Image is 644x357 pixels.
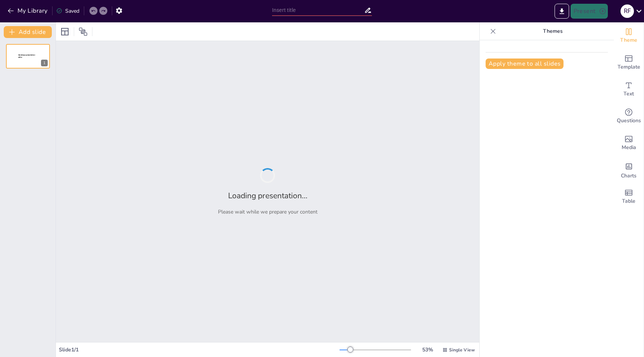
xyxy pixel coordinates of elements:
button: My Library [6,5,51,17]
button: R F [621,4,634,19]
div: Add text boxes [614,76,644,103]
div: Add ready made slides [614,49,644,76]
div: R F [621,4,634,18]
span: Position [79,27,88,36]
div: Slide 1 / 1 [59,346,340,353]
div: Change the overall theme [614,22,644,49]
span: Template [618,63,640,71]
span: Sendsteps presentation editor [18,54,35,58]
span: Table [622,197,635,205]
span: Charts [621,172,637,180]
div: Add charts and graphs [614,157,644,183]
span: Text [624,90,634,98]
div: Add a table [614,183,644,210]
div: Add images, graphics, shapes or video [614,130,644,157]
button: Apply theme to all slides [486,59,563,69]
div: Get real-time input from your audience [614,103,644,130]
h2: Loading presentation... [228,190,307,201]
span: Single View [449,347,475,353]
span: Theme [620,36,637,44]
div: Layout [59,26,71,38]
div: 1 [41,60,48,66]
span: Questions [617,117,641,125]
p: Themes [499,22,606,40]
div: Saved [56,7,79,15]
div: 1 [6,44,50,69]
button: Present [571,4,608,19]
button: Add slide [4,26,52,38]
button: Export to PowerPoint [555,4,569,19]
p: Please wait while we prepare your content [218,208,318,215]
input: Insert title [272,5,364,16]
div: 53 % [419,346,436,353]
span: Media [622,143,636,152]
